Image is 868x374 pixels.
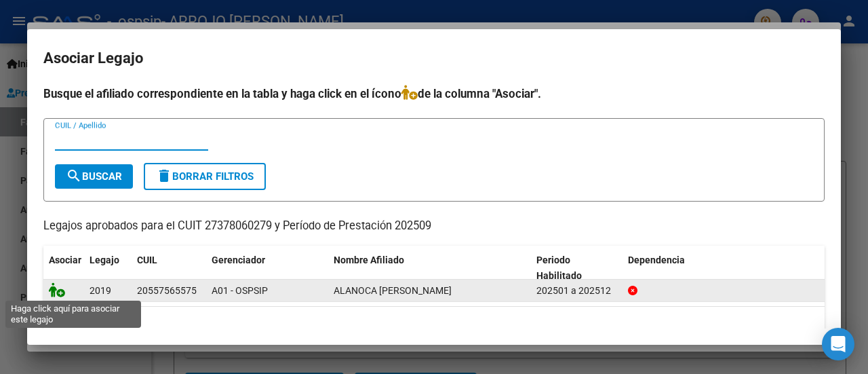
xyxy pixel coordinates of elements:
[144,163,266,190] button: Borrar Filtros
[66,170,122,183] span: Buscar
[43,218,825,235] p: Legajos aprobados para el CUIT 27378060279 y Período de Prestación 202509
[334,285,452,296] span: ALANOCA ARISPE ANDRES JOSUE
[156,168,172,184] mat-icon: delete
[156,170,254,183] span: Borrar Filtros
[43,85,825,102] h4: Busque el afiliado correspondiente en la tabla y haga click en el ícono de la columna "Asociar".
[84,246,132,291] datatable-header-cell: Legajo
[531,246,623,291] datatable-header-cell: Periodo Habilitado
[536,283,617,299] div: 202501 a 202512
[328,246,531,291] datatable-header-cell: Nombre Afiliado
[822,328,854,360] div: Open Intercom Messenger
[43,307,825,341] div: 1 registros
[90,255,119,265] span: Legajo
[536,255,582,281] span: Periodo Habilitado
[55,164,133,189] button: Buscar
[628,255,685,265] span: Dependencia
[66,168,82,184] mat-icon: search
[334,255,404,265] span: Nombre Afiliado
[132,246,206,291] datatable-header-cell: CUIL
[206,246,328,291] datatable-header-cell: Gerenciador
[49,255,81,265] span: Asociar
[137,283,197,299] div: 20557565575
[623,246,825,291] datatable-header-cell: Dependencia
[212,255,265,265] span: Gerenciador
[90,285,111,296] span: 2019
[137,255,157,265] span: CUIL
[212,285,268,296] span: A01 - OSPSIP
[43,246,84,291] datatable-header-cell: Asociar
[43,45,825,71] h2: Asociar Legajo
